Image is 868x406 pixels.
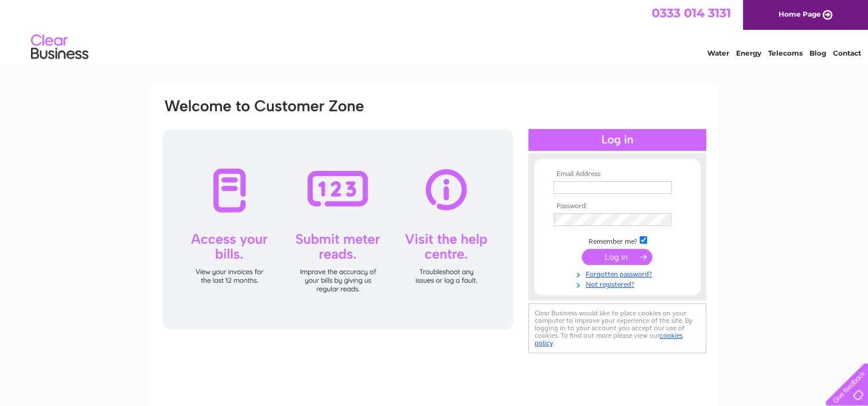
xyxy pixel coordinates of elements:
a: Energy [736,49,761,57]
a: 0333 014 3131 [652,6,731,20]
img: logo.png [30,30,89,65]
input: Submit [582,249,652,265]
th: Email Address: [551,170,684,178]
a: Not registered? [554,278,684,289]
a: Telecoms [768,49,803,57]
a: Water [707,49,729,57]
td: Remember me? [551,235,684,246]
a: Forgotten password? [554,268,684,279]
a: Blog [809,49,826,57]
a: Contact [833,49,861,57]
div: Clear Business is a trading name of Verastar Limited (registered in [GEOGRAPHIC_DATA] No. 3667643... [164,6,706,56]
a: cookies policy [535,331,683,347]
div: Clear Business would like to place cookies on your computer to improve your experience of the sit... [528,303,706,353]
th: Password: [551,202,684,210]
